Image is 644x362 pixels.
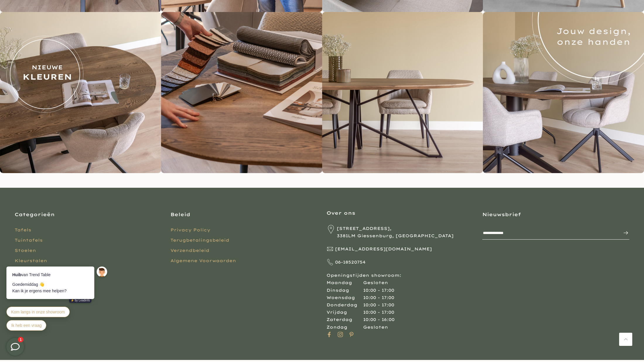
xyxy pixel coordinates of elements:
div: Dinsdag [327,287,363,294]
div: Gesloten [363,324,388,331]
a: Verzendbeleid [170,248,209,253]
h3: Categorieën [15,211,162,218]
span: Inschrijven [617,229,629,236]
div: Zaterdag [327,316,363,323]
div: 10:00 - 17:00 [363,294,394,301]
div: 10:00 - 16:00 [363,316,394,323]
span: 06-18520754 [335,259,365,266]
div: Gesloten [363,279,388,286]
a: Algemene Voorwaarden [170,258,236,263]
button: Inschrijven [617,227,629,239]
div: Vrijdag [327,309,363,316]
a: Volg op Pinterest [349,331,354,338]
div: Donderdag [327,301,363,309]
div: 10:00 - 17:00 [363,309,394,316]
div: Openingstijden showroom: [327,225,474,331]
a: Terugbetalingsbeleid [170,238,229,243]
a: Tafels [15,227,31,233]
span: [EMAIL_ADDRESS][DOMAIN_NAME] [335,245,432,253]
a: Tuintafels [15,238,43,243]
div: Zondag [327,324,363,331]
iframe: toggle-frame [1,332,30,361]
a: Privacy Policy [170,227,210,233]
h3: Nieuwsbrief [482,211,629,218]
a: Volg op Facebook [327,331,332,338]
a: Terug naar boven [619,333,632,346]
div: Woensdag [327,294,363,301]
div: 10:00 - 17:00 [363,287,394,294]
h3: Beleid [170,211,317,218]
h3: Over ons [327,210,474,216]
div: 10:00 - 17:00 [363,301,394,309]
a: Volg op Instagram [338,331,343,338]
iframe: bot-iframe [1,238,115,338]
div: Maandag [327,279,363,286]
span: [STREET_ADDRESS], 3381LM Giessenburg, [GEOGRAPHIC_DATA] [337,225,454,240]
